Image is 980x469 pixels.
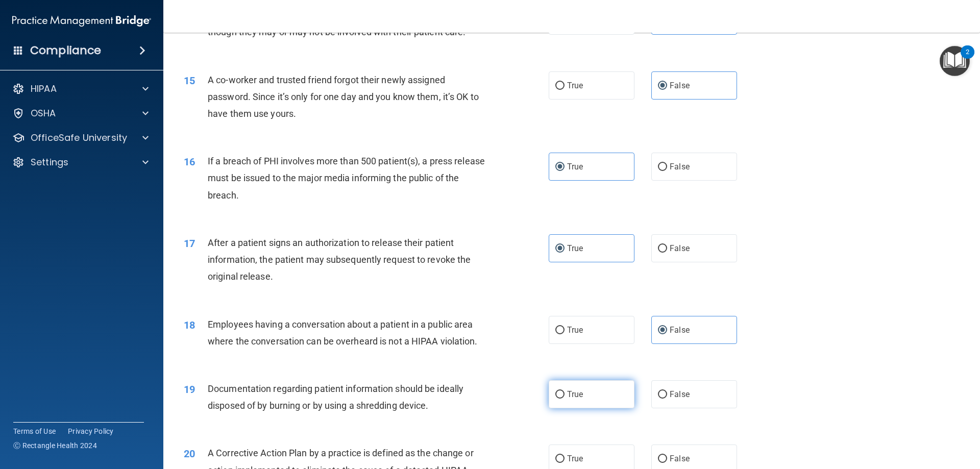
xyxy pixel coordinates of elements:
span: False [670,243,690,253]
input: False [658,455,667,463]
p: OfficeSafe University [31,132,127,144]
input: False [658,327,667,334]
span: True [567,81,583,90]
span: Documentation regarding patient information should be ideally disposed of by burning or by using ... [208,383,463,411]
p: HIPAA [31,83,57,95]
span: A co-worker and trusted friend forgot their newly assigned password. Since it’s only for one day ... [208,75,479,119]
span: True [567,243,583,253]
span: 20 [184,448,195,460]
span: False [670,389,690,399]
span: If a breach of PHI involves more than 500 patient(s), a press release must be issued to the major... [208,156,485,200]
span: False [670,325,690,335]
a: Privacy Policy [68,426,114,436]
button: Open Resource Center, 2 new notifications [940,46,970,76]
input: True [555,391,565,399]
p: Settings [31,156,68,168]
span: Employees having a conversation about a patient in a public area where the conversation can be ov... [208,319,478,347]
span: 15 [184,75,195,87]
span: True [567,454,583,463]
a: Terms of Use [13,426,56,436]
span: True [567,389,583,399]
span: False [670,81,690,90]
span: False [670,162,690,171]
a: HIPAA [12,83,149,95]
input: True [555,82,565,90]
input: False [658,245,667,253]
span: Ⓒ Rectangle Health 2024 [13,440,97,451]
span: 17 [184,237,195,250]
span: 16 [184,156,195,168]
input: True [555,163,565,171]
span: After a patient signs an authorization to release their patient information, the patient may subs... [208,237,471,282]
span: 19 [184,383,195,396]
a: OSHA [12,107,149,119]
span: True [567,162,583,171]
h4: Compliance [30,43,101,58]
input: False [658,82,667,90]
a: Settings [12,156,149,168]
input: True [555,327,565,334]
span: False [670,454,690,463]
input: False [658,163,667,171]
p: OSHA [31,107,56,119]
input: True [555,245,565,253]
img: PMB logo [12,11,151,31]
input: False [658,391,667,399]
span: True [567,325,583,335]
a: OfficeSafe University [12,132,149,144]
input: True [555,455,565,463]
div: 2 [966,52,969,65]
span: 18 [184,319,195,331]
